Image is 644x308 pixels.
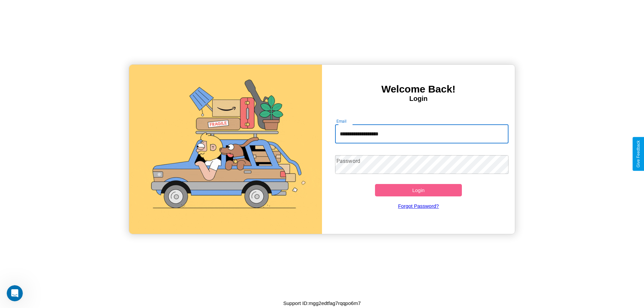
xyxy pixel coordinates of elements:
div: Give Feedback [636,140,641,168]
h3: Welcome Back! [322,83,515,95]
p: Support ID: mgg2edtfag7rqqpo6m7 [283,299,361,308]
a: Forgot Password? [332,196,505,215]
button: Login [375,184,462,196]
img: gif [129,65,322,234]
h4: Login [322,95,515,103]
label: Email [336,118,347,124]
iframe: Intercom live chat [7,285,23,301]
